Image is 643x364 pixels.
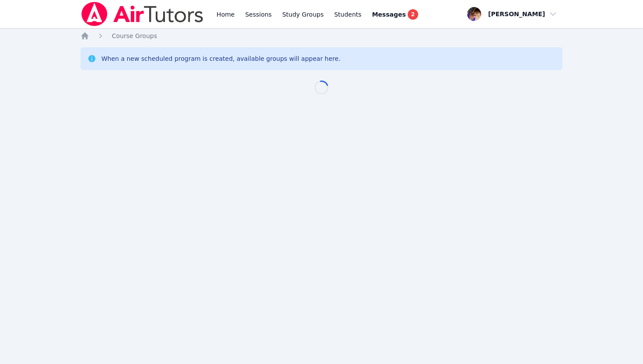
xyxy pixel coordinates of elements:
[80,2,204,26] img: Air Tutors
[101,54,341,63] div: When a new scheduled program is created, available groups will appear here.
[408,9,418,20] span: 2
[112,32,157,39] span: Course Groups
[80,31,563,40] nav: Breadcrumb
[372,10,405,19] span: Messages
[112,31,157,40] a: Course Groups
